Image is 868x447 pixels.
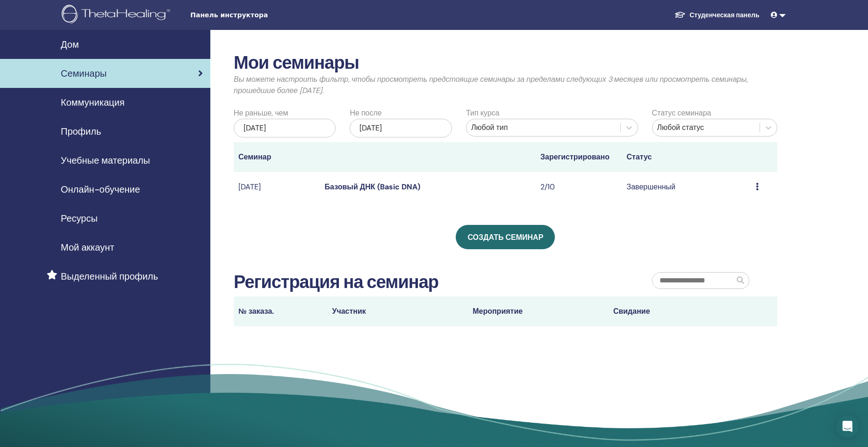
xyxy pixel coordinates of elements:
div: Любой тип [471,122,616,133]
th: Статус [622,142,752,172]
span: Профиль [61,124,101,138]
span: Коммуникация [61,95,124,109]
td: [DATE] [234,172,320,202]
label: Тип курса [466,108,499,119]
span: Онлайн-обучение [61,182,140,196]
div: Любой статус [657,122,755,133]
span: Семинары [61,66,107,80]
img: graduation-cap-white.svg [674,11,686,19]
h2: Мои семинары [234,52,777,74]
label: Статус семинара [652,108,711,119]
th: Участник [327,296,468,326]
span: Выделенный профиль [61,269,158,283]
img: logo.png [62,5,173,26]
div: [DATE] [350,119,452,137]
div: [DATE] [234,119,336,137]
span: Учебные материалы [61,153,150,167]
th: № заказа. [234,296,327,326]
th: Мероприятие [468,296,609,326]
td: 2/10 [536,172,622,202]
th: Свидание [609,296,749,326]
p: Вы можете настроить фильтр, чтобы просмотреть предстоящие семинары за пределами следующих 3 месяц... [234,74,777,96]
span: Ресурсы [61,211,98,225]
a: Создать семинар [456,225,555,249]
th: Семинар [234,142,320,172]
label: Не после [350,108,381,119]
span: Панель инструктора [190,10,330,20]
td: Завершенный [622,172,752,202]
div: Open Intercom Messenger [836,415,859,438]
span: Дом [61,37,79,51]
th: Зарегистрировано [536,142,622,172]
a: Студенческая панель [667,7,767,24]
h2: Регистрация на семинар [234,272,438,293]
label: Не раньше, чем [234,108,288,119]
a: Базовый ДНК (Basic DNA) [325,182,420,192]
span: Создать семинар [467,232,543,242]
span: Мой аккаунт [61,240,114,254]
